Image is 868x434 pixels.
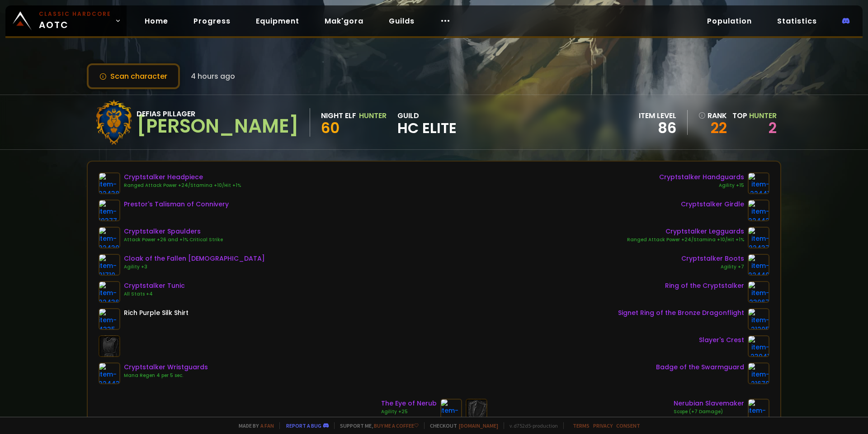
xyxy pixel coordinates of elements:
[124,372,208,379] div: Mana Regen 4 per 5 sec.
[665,281,744,291] div: Ring of the Cryptstalker
[124,236,223,243] div: Attack Power +26 and +1% Critical Strike
[698,110,727,121] div: rank
[748,200,769,221] img: item-22442
[124,291,185,298] div: All Stats +4
[681,200,744,209] div: Cryptstalker Girdle
[374,422,419,429] a: Buy me a coffee
[137,119,299,133] div: [PERSON_NAME]
[99,254,120,276] img: item-21710
[191,71,235,82] span: 4 hours ago
[99,281,120,303] img: item-22436
[748,362,769,384] img: item-21670
[186,12,238,30] a: Progress
[397,110,457,135] div: guild
[321,110,356,121] div: Night Elf
[382,12,422,30] a: Guilds
[674,399,744,408] div: Nerubian Slavemaker
[618,308,744,318] div: Signet Ring of the Bronze Dragonflight
[397,121,457,135] span: HC Elite
[124,308,189,318] div: Rich Purple Silk Shirt
[321,118,340,138] span: 60
[99,200,120,221] img: item-19377
[424,422,498,429] span: Checkout
[440,399,462,420] img: item-23039
[124,263,265,271] div: Agility +3
[359,110,387,121] div: Hunter
[770,12,824,30] a: Statistics
[137,12,175,30] a: Home
[286,422,321,429] a: Report a bug
[317,12,371,30] a: Mak'gora
[124,182,241,189] div: Ranged Attack Power +24/Stamina +10/Hit +1%
[659,172,744,182] div: Cryptstalker Handguards
[381,408,437,415] div: Agility +25
[5,5,127,36] a: Classic HardcoreAOTC
[99,362,120,384] img: item-22443
[99,227,120,248] img: item-22439
[748,335,769,357] img: item-23041
[124,254,265,263] div: Cloak of the Fallen [DEMOGRAPHIC_DATA]
[99,172,120,194] img: item-22438
[124,200,229,209] div: Prestor's Talisman of Connivery
[124,281,185,291] div: Cryptstalker Tunic
[656,362,744,372] div: Badge of the Swarmguard
[700,12,759,30] a: Population
[249,12,307,30] a: Equipment
[616,422,640,429] a: Consent
[233,422,274,429] span: Made by
[681,254,744,263] div: Cryptstalker Boots
[260,422,274,429] a: a fan
[459,422,498,429] a: [DOMAIN_NAME]
[698,121,727,135] a: 22
[39,10,111,18] small: Classic Hardcore
[748,254,769,276] img: item-22440
[748,399,769,420] img: item-22812
[627,227,744,236] div: Cryptstalker Legguards
[748,227,769,248] img: item-22437
[137,108,299,119] div: Defias Pillager
[681,263,744,271] div: Agility +7
[732,110,777,121] div: Top
[381,399,437,408] div: The Eye of Nerub
[39,10,111,32] span: AOTC
[593,422,613,429] a: Privacy
[573,422,590,429] a: Terms
[504,422,558,429] span: v. d752d5 - production
[639,121,676,135] div: 86
[124,172,241,182] div: Cryptstalker Headpiece
[749,110,777,121] span: Hunter
[99,308,120,330] img: item-4335
[674,408,744,415] div: Scope (+7 Damage)
[769,118,777,138] a: 2
[659,182,744,189] div: Agility +15
[627,236,744,243] div: Ranged Attack Power +24/Stamina +10/Hit +1%
[639,110,676,121] div: item level
[124,227,223,236] div: Cryptstalker Spaulders
[748,281,769,303] img: item-23067
[124,362,208,372] div: Cryptstalker Wristguards
[748,172,769,194] img: item-22441
[334,422,419,429] span: Support me,
[748,308,769,330] img: item-21205
[699,335,744,345] div: Slayer's Crest
[87,63,180,89] button: Scan character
